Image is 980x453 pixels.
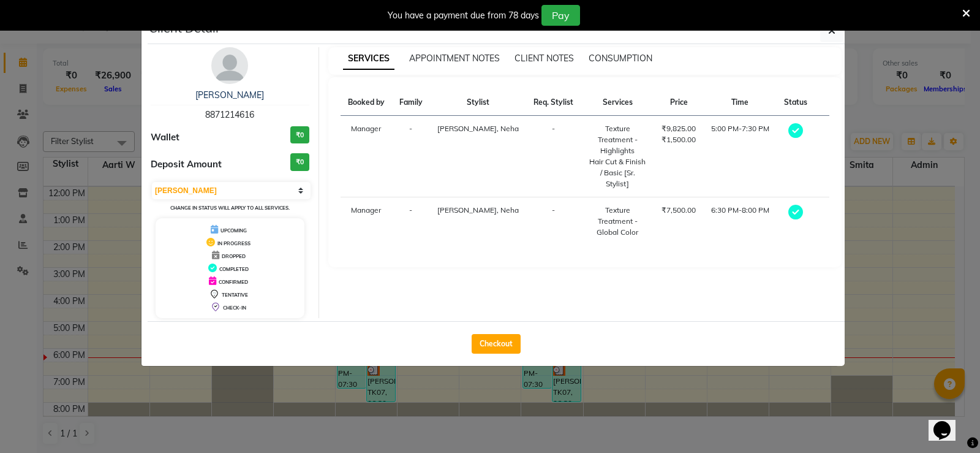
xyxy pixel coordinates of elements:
[341,116,392,197] td: Manager
[541,5,580,26] button: Pay
[437,205,497,215] span: [PERSON_NAME]
[217,240,251,246] span: IN PROGRESS
[704,116,777,197] td: 5:00 PM-7:30 PM
[392,197,430,246] td: -
[392,89,430,116] th: Family
[430,89,526,116] th: Stylist
[151,158,222,172] span: Deposit Amount
[588,123,647,156] div: Texture Treatment - Highlights
[526,89,581,116] th: Req. Stylist
[777,89,815,116] th: Status
[219,266,249,272] span: COMPLETED
[222,253,246,259] span: DROPPED
[341,89,392,116] th: Booked by
[341,197,392,246] td: Manager
[654,89,703,116] th: Price
[392,116,430,197] td: -
[929,404,968,441] iframe: chat widget
[704,89,777,116] th: Time
[497,124,519,133] span: , Neha
[497,205,519,215] span: , Neha
[589,53,652,64] span: CONSUMPTION
[195,89,264,101] a: [PERSON_NAME]
[223,305,246,311] span: CHECK-IN
[222,292,248,298] span: TENTATIVE
[588,156,647,189] div: Hair Cut & Finish / Basic [Sr. Stylist]
[526,116,581,197] td: -
[151,131,179,145] span: Wallet
[219,279,248,285] span: CONFIRMED
[661,134,696,145] div: ₹1,500.00
[526,197,581,246] td: -
[581,89,654,116] th: Services
[211,47,248,84] img: avatar
[588,205,647,238] div: Texture Treatment - Global Color
[343,48,394,70] span: SERVICES
[409,53,500,64] span: APPOINTMENT NOTES
[437,124,497,133] span: [PERSON_NAME]
[290,153,309,171] h3: ₹0
[290,126,309,144] h3: ₹0
[661,205,696,216] div: ₹7,500.00
[205,109,254,120] span: 8871214616
[388,9,539,22] div: You have a payment due from 78 days
[661,123,696,134] div: ₹9,825.00
[514,53,574,64] span: CLIENT NOTES
[704,197,777,246] td: 6:30 PM-8:00 PM
[170,205,290,211] small: Change in status will apply to all services.
[472,334,521,354] button: Checkout
[221,227,247,234] span: UPCOMING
